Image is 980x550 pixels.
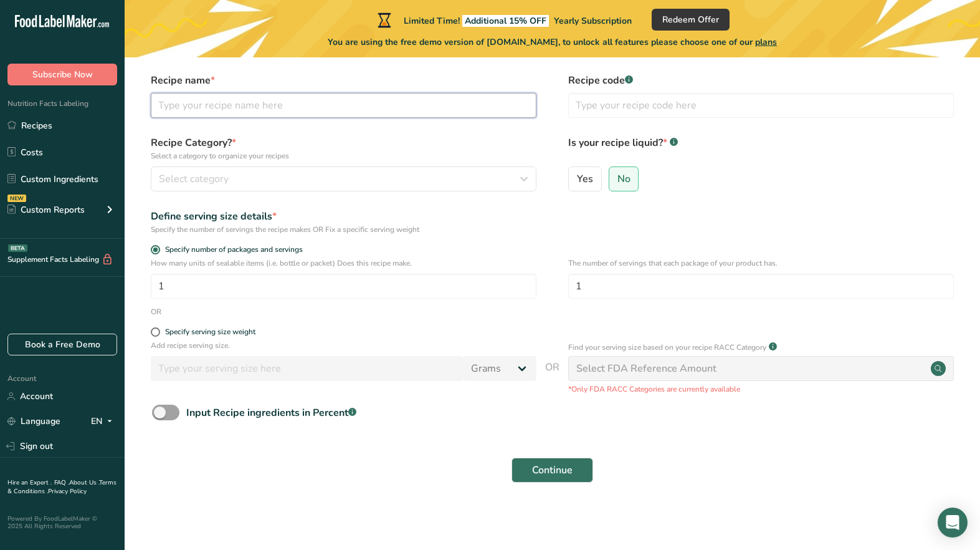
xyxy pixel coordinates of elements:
[151,166,536,191] button: Select category
[32,68,93,81] span: Subscribe Now
[69,478,99,487] a: About Us .
[48,487,87,496] a: Privacy Policy
[568,342,766,353] p: Find your serving size based on your recipe RACC Category
[532,463,573,478] span: Continue
[545,360,559,395] span: OR
[7,64,117,85] button: Subscribe Now
[160,245,303,254] span: Specify number of packages and servings
[7,410,60,432] a: Language
[151,258,536,269] p: How many units of sealable items (i.e. bottle or packet) Does this recipe make.
[938,508,968,538] div: Open Intercom Messenger
[662,13,719,26] span: Redeem Offer
[576,361,716,376] div: Select FDA Reference Amount
[568,73,954,88] label: Recipe code
[577,173,593,185] span: Yes
[151,93,536,118] input: Type your recipe name here
[91,414,117,429] div: EN
[159,171,229,186] span: Select category
[7,195,26,202] div: NEW
[54,478,69,487] a: FAQ .
[8,244,27,252] div: BETA
[7,478,117,496] a: Terms & Conditions .
[554,15,632,27] span: Yearly Subscription
[151,209,536,224] div: Define serving size details
[7,203,85,216] div: Custom Reports
[511,458,593,483] button: Continue
[568,93,954,118] input: Type your recipe code here
[151,135,536,162] label: Recipe Category?
[375,12,632,27] div: Limited Time!
[151,340,536,351] p: Add recipe serving size.
[328,36,777,49] span: You are using the free demo version of [DOMAIN_NAME], to unlock all features please choose one of...
[186,405,356,420] div: Input Recipe ingredients in Percent
[151,306,161,317] div: OR
[151,356,464,381] input: Type your serving size here
[7,334,117,355] a: Book a Free Demo
[652,9,730,31] button: Redeem Offer
[462,15,549,27] span: Additional 15% OFF
[165,327,255,337] div: Specify serving size weight
[151,224,536,235] div: Specify the number of servings the recipe makes OR Fix a specific serving weight
[7,478,52,487] a: Hire an Expert .
[568,258,954,269] p: The number of servings that each package of your product has.
[617,173,630,185] span: No
[755,36,777,48] span: plans
[151,73,536,88] label: Recipe name
[7,515,117,530] div: Powered By FoodLabelMaker © 2025 All Rights Reserved
[568,384,954,395] p: *Only FDA RACC Categories are currently available
[151,150,536,162] p: Select a category to organize your recipes
[568,135,954,162] label: Is your recipe liquid?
